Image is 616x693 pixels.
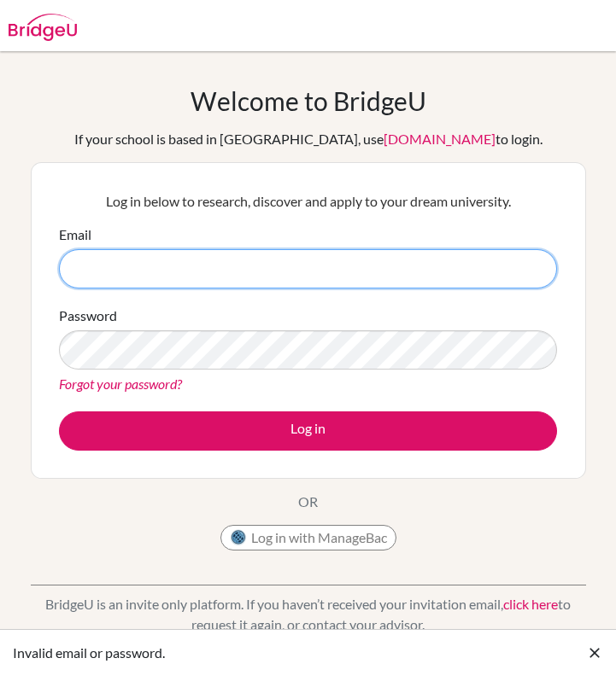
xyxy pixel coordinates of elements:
[59,191,557,212] p: Log in below to research, discover and apply to your dream university.
[503,596,558,612] a: click here
[59,376,182,392] a: Forgot your password?
[59,306,117,326] label: Password
[59,411,557,451] button: Log in
[59,224,91,245] label: Email
[31,594,586,635] p: BridgeU is an invite only platform. If you haven’t received your invitation email, to request it ...
[74,129,543,149] div: If your school is based in [GEOGRAPHIC_DATA], use to login.
[191,85,426,116] h1: Welcome to BridgeU
[384,131,496,147] a: [DOMAIN_NAME]
[220,525,396,550] button: Log in with ManageBac
[13,643,586,663] div: Invalid email or password.
[9,14,77,41] img: Bridge-U
[298,492,318,512] p: OR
